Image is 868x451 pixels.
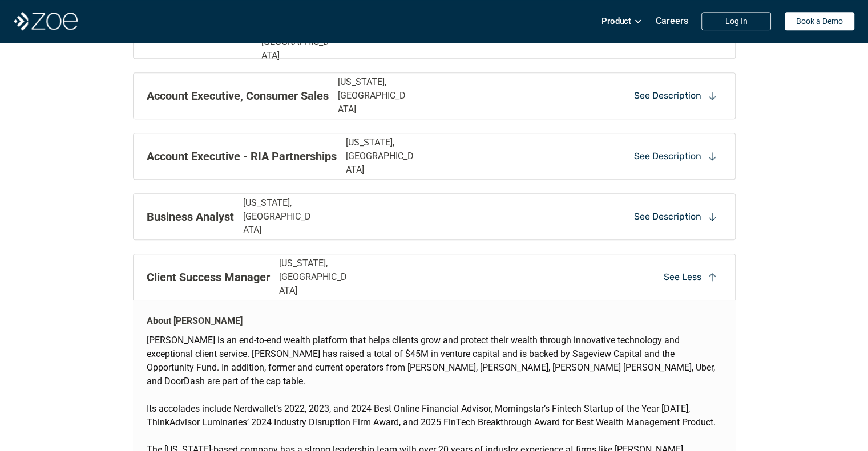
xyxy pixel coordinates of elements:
p: About [PERSON_NAME] [147,314,243,328]
p: [PERSON_NAME] is an end-to-end wealth platform that helps clients grow and protect their wealth t... [147,334,722,402]
a: Log In [701,12,771,30]
p: Account Executive, Consumer Sales [147,87,329,104]
p: Business Analyst [147,208,234,225]
p: Account Executive - RIA Partnerships [147,148,337,165]
p: Careers [656,15,688,26]
p: Product [601,13,631,30]
p: [US_STATE], [GEOGRAPHIC_DATA] [243,196,316,237]
p: [US_STATE], [GEOGRAPHIC_DATA] [346,136,418,177]
p: Book a Demo [796,17,843,26]
p: See Description [634,90,701,102]
p: Client Success Manager [147,269,270,286]
p: Its accolades include Nerdwallet’s 2022, 2023, and 2024 Best Online Financial Advisor, Morningsta... [147,402,722,443]
p: See Description [634,150,701,162]
p: [US_STATE], [GEOGRAPHIC_DATA] [279,257,352,298]
a: Book a Demo [785,12,854,30]
p: [US_STATE], [GEOGRAPHIC_DATA] [338,75,410,116]
p: See Less [664,271,701,283]
p: See Description [634,210,701,223]
p: Log In [725,17,748,26]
